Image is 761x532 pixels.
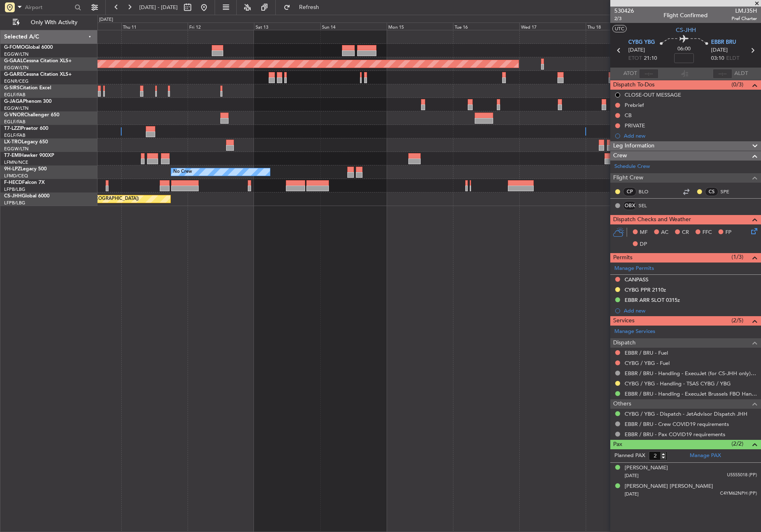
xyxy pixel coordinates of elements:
span: Pax [613,440,622,449]
a: T7-EMIHawker 900XP [4,153,54,158]
div: Tue 16 [453,23,519,30]
a: G-GARECessna Citation XLS+ [4,72,72,77]
span: 06:00 [677,45,691,53]
span: CYBG YBG [628,38,655,47]
span: [DATE] - [DATE] [139,4,178,11]
span: Others [613,399,631,409]
span: ALDT [734,70,748,78]
a: EGLF/FAB [4,132,25,138]
a: SEL [639,202,657,209]
div: CB [625,112,632,119]
span: T7-LZZI [4,126,21,131]
span: Dispatch [613,338,636,348]
span: [DATE] [625,491,639,497]
span: FFC [702,229,712,237]
span: (1/3) [732,253,743,261]
span: ETOT [628,54,642,63]
span: 2/3 [614,15,634,22]
a: G-VNORChallenger 650 [4,113,59,118]
div: EBBR ARR SLOT 0315z [625,297,680,303]
a: EBBR / BRU - Handling - ExecuJet Brussels FBO Handling Abelag [625,390,757,397]
span: CS-JHH [676,26,696,34]
span: Leg Information [613,141,655,151]
a: T7-LZZIPraetor 600 [4,126,48,131]
span: Permits [613,253,632,263]
span: G-FOMO [4,45,25,50]
span: AC [661,229,668,237]
a: Manage Services [614,328,655,336]
a: EBBR / BRU - Crew COVID19 requirements [625,421,729,428]
div: Prebrief [625,102,644,109]
a: Manage PAX [690,452,721,460]
span: Services [613,316,634,326]
span: F-HECD [4,180,22,185]
a: EGNR/CEG [4,78,29,84]
a: LX-TROLegacy 650 [4,140,48,145]
div: CLOSE-OUT MESSAGE [625,91,681,98]
span: C4YM62NPH (PP) [720,490,757,497]
button: UTC [612,25,627,32]
a: CYBG / YBG - Fuel [625,360,670,367]
span: Only With Activity [21,20,86,25]
span: ELDT [726,54,739,63]
a: EBBR / BRU - Handling - ExecuJet (for CS-JHH only) LFPB / LBG [625,370,757,377]
a: BLO [639,188,657,195]
a: 9H-LPZLegacy 500 [4,167,47,172]
div: Add new [624,132,757,139]
input: --:-- [639,69,659,79]
div: No Crew [173,166,192,178]
span: MF [640,229,648,237]
div: CP [623,187,636,196]
a: F-HECDFalcon 7X [4,180,45,185]
div: Wed 17 [519,23,586,30]
span: 530426 [614,7,634,15]
span: ATOT [623,70,637,78]
span: 21:10 [644,54,657,63]
input: Airport [25,1,72,14]
span: (2/5) [732,316,743,325]
span: LX-TRO [4,140,22,145]
span: G-SIRS [4,86,20,91]
a: LFMD/CEQ [4,173,28,179]
a: Schedule Crew [614,163,650,171]
div: CS [705,187,718,196]
div: [PERSON_NAME] [625,464,668,472]
div: Add new [624,307,757,314]
span: G-VNOR [4,113,24,118]
div: [PERSON_NAME] [PERSON_NAME] [625,482,713,491]
a: EBBR / BRU - Fuel [625,349,668,356]
span: Crew [613,151,627,161]
label: Planned PAX [614,452,645,460]
a: EGGW/LTN [4,105,29,111]
span: G-GAAL [4,59,23,63]
span: (2/2) [732,439,743,448]
span: 03:10 [711,54,724,63]
a: G-GAALCessna Citation XLS+ [4,59,72,63]
div: Flight Confirmed [664,11,708,20]
a: SPE [720,188,739,195]
span: 9H-LPZ [4,167,20,172]
span: G-JAGA [4,99,23,104]
button: Only With Activity [9,16,89,29]
span: U5555018 (PP) [727,472,757,479]
a: LFPB/LBG [4,186,25,192]
div: Mon 15 [387,23,453,30]
div: CANPASS [625,276,648,283]
span: CS-JHH [4,194,22,199]
a: EGGW/LTN [4,65,29,71]
a: CS-JHHGlobal 6000 [4,194,50,199]
span: [DATE] [628,46,645,54]
span: G-GARE [4,72,23,77]
span: T7-EMI [4,153,20,158]
a: CYBG / YBG - Dispatch - JetAdvisor Dispatch JHH [625,410,747,417]
a: G-FOMOGlobal 6000 [4,45,53,50]
div: Thu 18 [586,23,652,30]
span: Refresh [292,5,326,10]
span: Flight Crew [613,173,643,183]
a: G-JAGAPhenom 300 [4,99,52,104]
div: CYBG PPR 2110z [625,286,666,293]
span: [DATE] [625,473,639,479]
div: PRIVATE [625,122,645,129]
span: (0/3) [732,80,743,89]
a: Manage Permits [614,265,654,273]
